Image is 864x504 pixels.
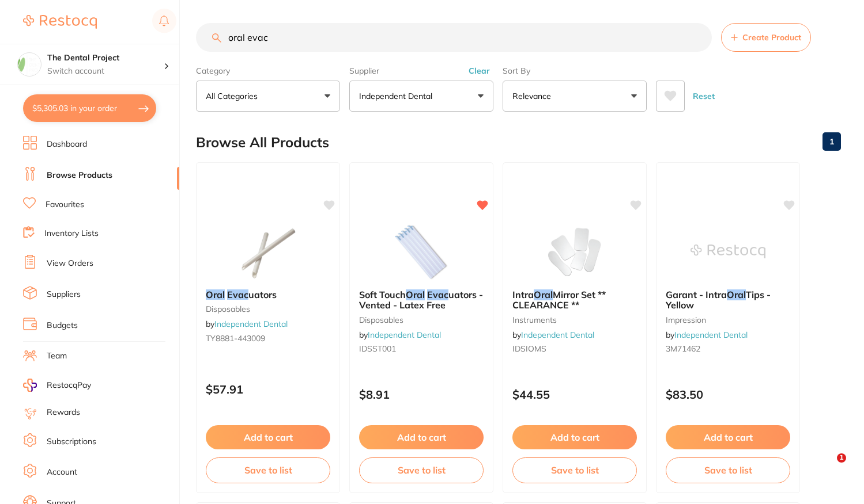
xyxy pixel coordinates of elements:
[512,457,637,483] button: Save to list
[503,81,647,112] button: Relevance
[359,90,437,102] p: Independent Dental
[359,289,406,300] span: Soft Touch
[349,81,493,112] button: Independent Dental
[813,453,841,481] iframe: Intercom live chat
[666,289,790,311] b: Garant - Intra Oral Tips - Yellow
[666,425,790,449] button: Add to cart
[47,467,77,478] a: Account
[248,289,277,300] span: uators
[18,53,41,76] img: The Dental Project
[44,228,99,239] a: Inventory Lists
[503,66,647,76] label: Sort By
[666,457,790,483] button: Save to list
[512,289,637,311] b: Intra Oral Mirror Set ** CLEARANCE **
[23,379,37,392] img: RestocqPay
[359,343,396,354] span: IDSST001
[368,330,441,340] a: Independent Dental
[47,407,80,418] a: Rewards
[512,425,637,449] button: Add to cart
[512,330,594,340] span: by
[534,289,553,300] em: Oral
[465,66,493,76] button: Clear
[427,289,448,300] em: Evac
[23,9,97,35] a: Restocq Logo
[359,289,484,311] b: Soft Touch Oral Evacuators - Vented - Latex Free
[23,379,91,392] a: RestocqPay
[359,330,441,340] span: by
[227,289,248,300] em: Evac
[206,304,330,314] small: disposables
[521,330,594,340] a: Independent Dental
[206,383,330,396] p: $57.91
[23,94,156,122] button: $5,305.03 in your order
[206,289,330,300] b: Oral Evacuators
[512,289,606,311] span: Mirror Set ** CLEARANCE **
[196,135,329,151] h2: Browse All Products
[721,23,811,52] button: Create Product
[384,223,459,280] img: Soft Touch Oral Evacuators - Vented - Latex Free
[23,15,97,29] img: Restocq Logo
[727,289,746,300] em: Oral
[359,425,484,449] button: Add to cart
[47,66,164,77] p: Switch account
[666,289,727,300] span: Garant - Intra
[206,333,265,343] span: TY8881-443009
[512,90,556,102] p: Relevance
[196,66,340,76] label: Category
[537,223,612,280] img: Intra Oral Mirror Set ** CLEARANCE **
[47,258,93,269] a: View Orders
[47,320,78,331] a: Budgets
[512,388,637,401] p: $44.55
[666,343,700,354] span: 3M71462
[349,66,493,76] label: Supplier
[206,457,330,483] button: Save to list
[689,81,718,112] button: Reset
[47,139,87,150] a: Dashboard
[359,388,484,401] p: $8.91
[691,223,765,280] img: Garant - Intra Oral Tips - Yellow
[406,289,425,300] em: Oral
[47,380,91,391] span: RestocqPay
[742,33,801,42] span: Create Product
[206,319,288,329] span: by
[674,330,748,340] a: Independent Dental
[359,315,484,324] small: disposables
[214,319,288,329] a: Independent Dental
[512,315,637,324] small: instruments
[666,330,748,340] span: by
[666,289,771,311] span: Tips - Yellow
[196,81,340,112] button: All Categories
[47,289,81,300] a: Suppliers
[206,289,225,300] em: Oral
[47,52,164,64] h4: The Dental Project
[359,457,484,483] button: Save to list
[47,170,112,181] a: Browse Products
[837,453,846,463] span: 1
[512,343,546,354] span: IDSIOMS
[196,23,712,52] input: Search Products
[666,388,790,401] p: $83.50
[666,315,790,324] small: impression
[206,425,330,449] button: Add to cart
[47,350,67,362] a: Team
[512,289,534,300] span: Intra
[47,436,96,448] a: Subscriptions
[231,223,305,280] img: Oral Evacuators
[206,90,262,102] p: All Categories
[359,289,483,311] span: uators - Vented - Latex Free
[823,130,841,153] a: 1
[46,199,84,211] a: Favourites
